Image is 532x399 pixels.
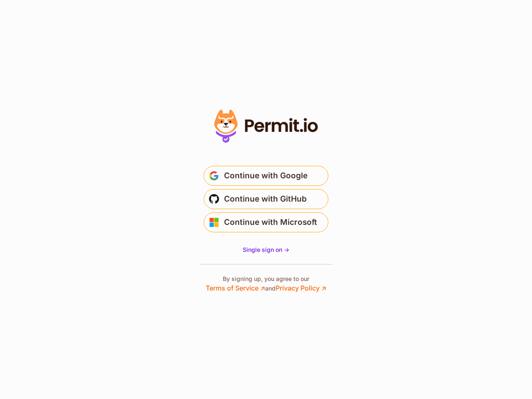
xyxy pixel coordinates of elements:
span: Continue with Google [224,169,308,182]
button: Continue with Google [204,166,328,186]
span: Continue with GitHub [224,192,307,206]
a: Single sign on -> [243,246,289,254]
span: Continue with Microsoft [224,216,317,229]
a: Privacy Policy ↗ [276,284,326,292]
button: Continue with GitHub [204,189,328,209]
a: Terms of Service ↗ [206,284,265,292]
button: Continue with Microsoft [204,212,328,232]
p: By signing up, you agree to our and [206,275,326,293]
span: Single sign on -> [243,246,289,253]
